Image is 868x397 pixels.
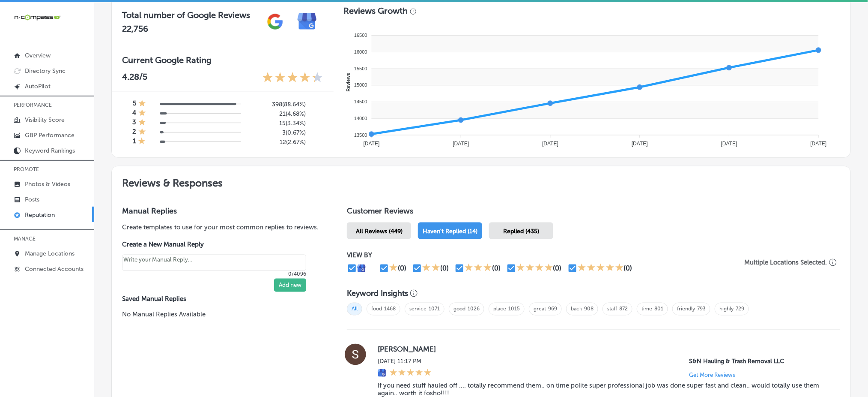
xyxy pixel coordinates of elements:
[390,369,432,378] div: 5 Stars
[25,180,70,188] p: Photos & Videos
[248,129,306,136] h5: 3 ( 0.67% )
[378,358,432,365] label: [DATE] 11:17 PM
[344,6,408,16] h3: Reviews Growth
[736,306,744,312] a: 729
[138,118,146,128] div: 1 Star
[354,99,367,105] tspan: 14500
[25,211,55,219] p: Reputation
[347,289,408,298] h3: Keyword Insights
[607,306,617,312] a: staff
[721,141,737,147] tspan: [DATE]
[453,141,469,147] tspan: [DATE]
[654,306,663,312] a: 801
[132,118,136,128] h4: 3
[354,49,367,54] tspan: 16000
[25,147,75,154] p: Keyword Rankings
[347,206,840,219] h1: Customer Reviews
[248,120,306,127] h5: 15 ( 3.34% )
[274,279,306,292] button: Add new
[584,306,594,312] a: 908
[138,99,146,109] div: 1 Star
[429,306,440,312] a: 1071
[689,372,736,379] p: Get More Reviews
[133,137,136,147] h4: 1
[25,196,39,203] p: Posts
[624,264,632,272] div: (0)
[384,306,396,312] a: 1468
[347,251,741,259] p: VIEW BY
[122,241,306,248] label: Create a New Manual Reply
[493,306,506,312] a: place
[133,99,136,109] h4: 5
[389,263,398,274] div: 1 Star
[25,83,51,90] p: AutoPilot
[465,263,492,274] div: 3 Stars
[122,10,250,20] h3: Total number of Google Reviews
[422,263,440,274] div: 2 Stars
[578,263,624,274] div: 5 Stars
[453,306,465,312] a: good
[745,259,827,266] p: Multiple Locations Selected.
[122,72,147,85] p: 4.28 /5
[112,166,850,196] h2: Reviews & Responses
[641,306,652,312] a: time
[291,6,323,38] img: e7ababfa220611ac49bdb491a11684a6.png
[122,310,319,319] p: No Manual Replies Available
[810,141,826,147] tspan: [DATE]
[677,306,695,312] a: friendly
[354,83,367,88] tspan: 15000
[25,52,51,59] p: Overview
[345,73,350,92] text: Reviews
[138,109,146,118] div: 1 Star
[25,132,75,139] p: GBP Performance
[719,306,734,312] a: highly
[553,264,562,272] div: (0)
[25,250,75,257] p: Manage Locations
[262,72,323,85] div: 4.28 Stars
[248,101,306,108] h5: 398 ( 88.64% )
[259,6,291,38] img: gPZS+5FD6qPJAAAAABJRU5ErkJggg==
[122,255,306,271] textarea: Create your Quick Reply
[25,265,84,273] p: Connected Accounts
[122,55,323,65] h3: Current Google Rating
[138,137,146,147] div: 1 Star
[122,271,306,277] p: 0/4096
[14,13,61,21] img: 660ab0bf-5cc7-4cb8-ba1c-48b5ae0f18e60NCTV_CLogo_TV_Black_-500x88.png
[440,264,449,272] div: (0)
[122,295,319,303] label: Saved Manual Replies
[571,306,582,312] a: back
[25,67,66,75] p: Directory Sync
[356,228,403,235] span: All Reviews (449)
[492,264,501,272] div: (0)
[122,223,319,232] p: Create templates to use for your most common replies to reviews.
[122,206,319,216] h3: Manual Replies
[548,306,557,312] a: 969
[354,66,367,71] tspan: 15500
[347,303,362,316] span: All
[132,128,136,137] h4: 2
[378,345,826,354] label: [PERSON_NAME]
[25,116,65,123] p: Visibility Score
[248,110,306,117] h5: 21 ( 4.68% )
[503,228,539,235] span: Replied (435)
[248,138,306,146] h5: 12 ( 2.67% )
[423,228,477,235] span: Haven't Replied (14)
[689,358,826,365] p: S&N Hauling & Trash Removal LLC
[398,264,406,272] div: (0)
[371,306,382,312] a: food
[632,141,648,147] tspan: [DATE]
[138,128,146,137] div: 1 Star
[354,132,367,138] tspan: 13500
[468,306,480,312] a: 1026
[534,306,546,312] a: great
[354,116,367,121] tspan: 14000
[508,306,520,312] a: 1015
[354,33,367,38] tspan: 16500
[132,109,136,118] h4: 4
[697,306,706,312] a: 793
[122,24,250,34] h2: 22,756
[409,306,427,312] a: service
[363,141,379,147] tspan: [DATE]
[516,263,553,274] div: 4 Stars
[542,141,558,147] tspan: [DATE]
